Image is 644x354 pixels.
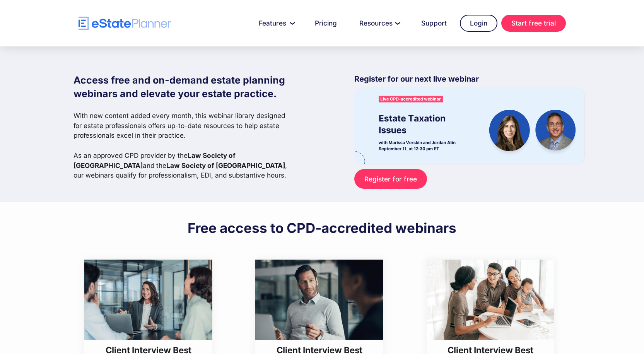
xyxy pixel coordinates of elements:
[306,15,346,31] a: Pricing
[73,74,293,101] h1: Access free and on-demand estate planning webinars and elevate your estate practice.
[354,169,427,189] a: Register for free
[354,74,584,88] p: Register for our next live webinar
[73,111,293,180] p: With new content added every month, this webinar library designed for estate professionals offers...
[73,151,236,169] strong: Law Society of [GEOGRAPHIC_DATA]
[412,15,456,31] a: Support
[501,15,566,32] a: Start free trial
[188,219,456,236] h2: Free access to CPD-accredited webinars
[350,15,408,31] a: Resources
[460,15,497,32] a: Login
[166,161,285,169] strong: Law Society of [GEOGRAPHIC_DATA]
[354,88,584,164] img: eState Academy webinar
[79,17,171,30] a: home
[249,15,302,31] a: Features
